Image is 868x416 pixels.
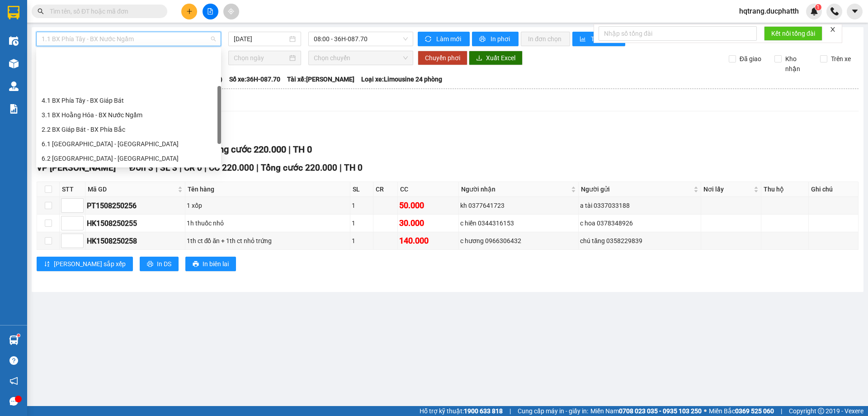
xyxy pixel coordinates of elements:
[373,182,398,197] th: CR
[42,124,216,134] div: 2.2 BX Giáp Bát - BX Phía Bắc
[782,54,813,74] span: Kho nhận
[399,199,457,212] div: 50.000
[85,232,185,250] td: HK1508250258
[816,4,820,10] span: 1
[830,7,839,15] img: phone-icon
[815,4,821,10] sup: 1
[590,406,702,416] span: Miền Nam
[735,407,774,415] strong: 0369 525 060
[129,163,153,173] span: Đơn 3
[140,257,179,271] button: printerIn DS
[187,236,349,246] div: 1th ct đồ ăn + 1th ct nhỏ trứng
[703,184,752,194] span: Nơi lấy
[425,36,433,43] span: sync
[352,201,371,210] div: 1
[187,201,349,210] div: 1 xốp
[736,54,765,64] span: Đã giao
[187,218,349,228] div: 1h thuốc nhỏ
[17,334,20,337] sup: 1
[399,234,457,247] div: 140.000
[9,335,19,345] img: warehouse-icon
[38,8,44,14] span: search
[179,163,182,173] span: |
[436,34,462,44] span: Làm mới
[572,32,625,46] button: bar-chartThống kê
[764,26,822,41] button: Kết nối tổng đài
[36,122,221,137] div: 2.2 BX Giáp Bát - BX Phía Bắc
[460,201,577,210] div: kh 0377641723
[818,408,824,414] span: copyright
[204,163,207,173] span: |
[156,163,158,173] span: |
[185,182,351,197] th: Tên hàng
[60,182,85,197] th: STT
[184,163,202,173] span: CR 0
[54,259,126,269] span: [PERSON_NAME] sắp xếp
[464,407,503,415] strong: 1900 633 818
[827,54,854,64] span: Trên xe
[209,144,286,155] span: Tổng cước 220.000
[9,377,18,385] span: notification
[486,53,515,63] span: Xuất Excel
[810,7,818,15] img: icon-new-feature
[87,235,184,247] div: HK1508250258
[160,163,177,173] span: SL 3
[85,215,185,232] td: HK1508250255
[193,261,199,268] span: printer
[223,4,239,19] button: aim
[37,257,133,271] button: sort-ascending[PERSON_NAME] sắp xếp
[229,74,280,84] span: Số xe: 36H-087.70
[518,406,588,416] span: Cung cấp máy in - giấy in:
[203,259,229,269] span: In biên lai
[157,259,171,269] span: In DS
[581,184,692,194] span: Người gửi
[469,51,523,65] button: downloadXuất Excel
[288,144,291,155] span: |
[185,257,236,271] button: printerIn biên lai
[580,236,699,246] div: chú tăng 0358229839
[398,182,459,197] th: CC
[340,163,342,173] span: |
[287,74,354,84] span: Tài xế: [PERSON_NAME]
[207,8,213,14] span: file-add
[476,55,482,62] span: download
[420,406,503,416] span: Hỗ trợ kỹ thuật:
[261,163,337,173] span: Tổng cước 220.000
[599,26,757,41] input: Nhập số tổng đài
[209,163,254,173] span: CC 220.000
[44,261,50,268] span: sort-ascending
[36,93,221,108] div: 4.1 BX Phía Tây - BX Giáp Bát
[37,163,116,173] span: VP [PERSON_NAME]
[9,81,19,91] img: warehouse-icon
[460,218,577,228] div: c hiền 0344316153
[809,182,859,197] th: Ghi chú
[509,406,511,416] span: |
[352,236,371,246] div: 1
[732,5,806,17] span: hqtrang.ducphatth
[9,356,18,365] span: question-circle
[361,74,442,84] span: Loại xe: Limousine 24 phòng
[521,32,570,46] button: In đơn chọn
[580,201,699,210] div: a tài 0337033188
[42,110,216,120] div: 3.1 BX Hoằng Hóa - BX Nước Ngầm
[418,51,467,65] button: Chuyển phơi
[36,137,221,151] div: 6.1 Thanh Hóa - Hà Nội
[851,7,859,15] span: caret-down
[42,153,216,163] div: 6.2 [GEOGRAPHIC_DATA] - [GEOGRAPHIC_DATA]
[42,32,216,46] span: 1.1 BX Phía Tây - BX Nước Ngầm
[203,4,218,19] button: file-add
[314,32,408,46] span: 08:00 - 36H-087.70
[9,36,19,46] img: warehouse-icon
[399,217,457,230] div: 30.000
[619,407,702,415] strong: 0708 023 035 - 0935 103 250
[472,32,519,46] button: printerIn phơi
[42,139,216,149] div: 6.1 [GEOGRAPHIC_DATA] - [GEOGRAPHIC_DATA]
[88,184,176,194] span: Mã GD
[228,8,234,14] span: aim
[36,151,221,166] div: 6.2 Hà Nội - Thanh Hóa
[709,406,774,416] span: Miền Bắc
[418,32,470,46] button: syncLàm mới
[704,409,707,413] span: ⚪️
[580,218,699,228] div: c hoa 0378348926
[87,218,184,229] div: HK1508250255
